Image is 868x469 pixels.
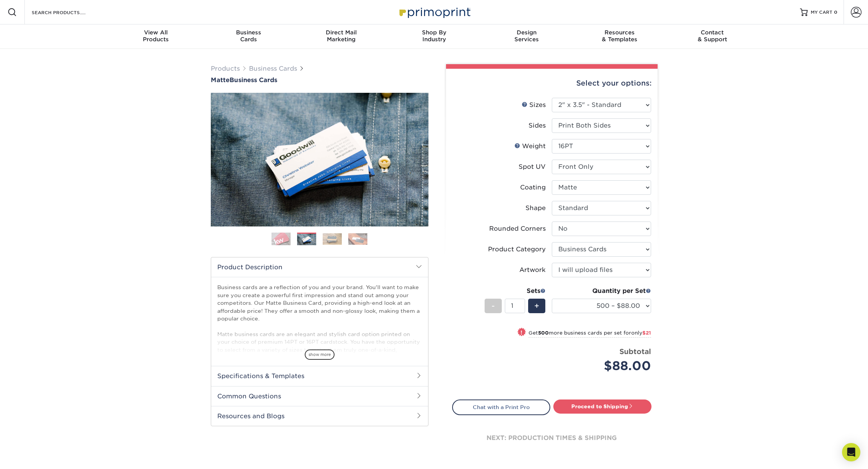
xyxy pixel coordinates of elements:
[202,29,295,36] span: Business
[552,286,651,296] div: Quantity per Set
[520,328,522,336] span: !
[480,24,573,49] a: DesignServices
[323,233,342,245] img: Business Cards 03
[211,65,240,72] a: Products
[519,265,546,275] div: Artwork
[202,24,295,49] a: BusinessCards
[31,8,105,17] input: SEARCH PRODUCTS.....
[538,330,549,336] strong: 500
[491,300,495,312] span: -
[211,386,428,406] h2: Common Questions
[211,93,428,226] img: Matte 02
[452,415,651,461] div: next: production times & shipping
[305,349,335,360] span: show more
[211,76,428,84] a: MatteBusiness Cards
[211,366,428,386] h2: Specifications & Templates
[452,69,651,98] div: Select your options:
[642,330,651,336] span: $21
[534,300,539,312] span: +
[519,162,546,171] div: Spot UV
[211,76,428,84] h1: Business Cards
[525,204,546,213] div: Shape
[452,399,550,415] a: Chat with a Print Pro
[573,24,666,49] a: Resources& Templates
[211,406,428,426] h2: Resources and Blogs
[295,29,388,36] span: Direct Mail
[211,76,230,84] span: Matte
[553,399,651,413] a: Proceed to Shipping
[388,29,480,36] span: Shop By
[249,65,297,72] a: Business Cards
[558,357,651,375] div: $88.00
[217,283,422,392] p: Business cards are a reflection of you and your brand. You'll want to make sure you create a powe...
[573,29,666,43] div: & Templates
[272,230,291,249] img: Business Cards 01
[388,24,480,49] a: Shop ByIndustry
[396,4,472,20] img: Primoprint
[202,29,295,43] div: Cards
[211,257,428,277] h2: Product Description
[529,330,651,338] small: Get more business cards per set for
[110,24,202,49] a: View AllProducts
[529,121,546,130] div: Sides
[110,29,202,43] div: Products
[666,29,759,36] span: Contact
[348,233,367,245] img: Business Cards 04
[110,29,202,36] span: View All
[619,347,651,356] strong: Subtotal
[388,29,480,43] div: Industry
[480,29,573,36] span: Design
[666,29,759,43] div: & Support
[573,29,666,36] span: Resources
[2,446,65,466] iframe: Google Customer Reviews
[514,142,546,151] div: Weight
[834,10,837,15] span: 0
[666,24,759,49] a: Contact& Support
[842,443,860,461] div: Open Intercom Messenger
[488,245,546,254] div: Product Category
[480,29,573,43] div: Services
[485,286,546,296] div: Sets
[522,100,546,110] div: Sizes
[295,24,388,49] a: Direct MailMarketing
[520,183,546,192] div: Coating
[489,224,546,233] div: Rounded Corners
[297,234,316,246] img: Business Cards 02
[631,330,651,336] span: only
[811,9,832,16] span: MY CART
[295,29,388,43] div: Marketing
